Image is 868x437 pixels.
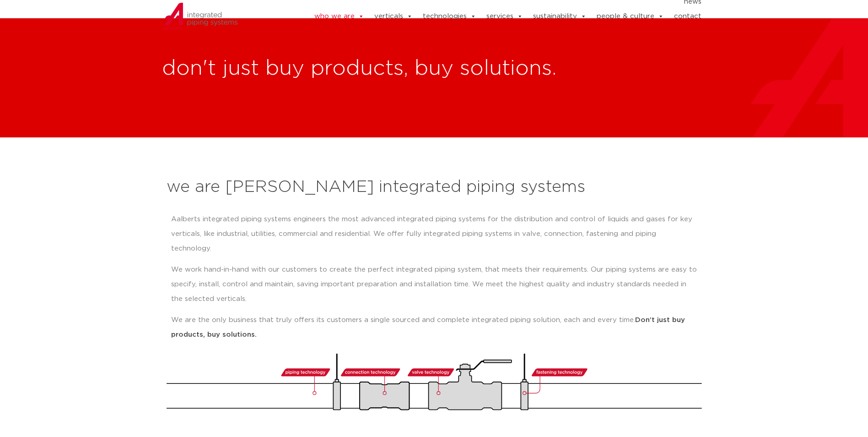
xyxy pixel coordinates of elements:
a: contact [674,7,701,26]
a: technologies [423,7,476,26]
p: Aalberts integrated piping systems engineers the most advanced integrated piping systems for the ... [171,212,697,256]
h2: we are [PERSON_NAME] integrated piping systems [167,176,702,198]
a: people & culture [597,7,664,26]
a: verticals [374,7,413,26]
a: who we are [314,7,364,26]
p: We are the only business that truly offers its customers a single sourced and complete integrated... [171,313,697,342]
a: sustainability [533,7,587,26]
p: We work hand-in-hand with our customers to create the perfect integrated piping system, that meet... [171,262,697,306]
a: services [486,7,523,26]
